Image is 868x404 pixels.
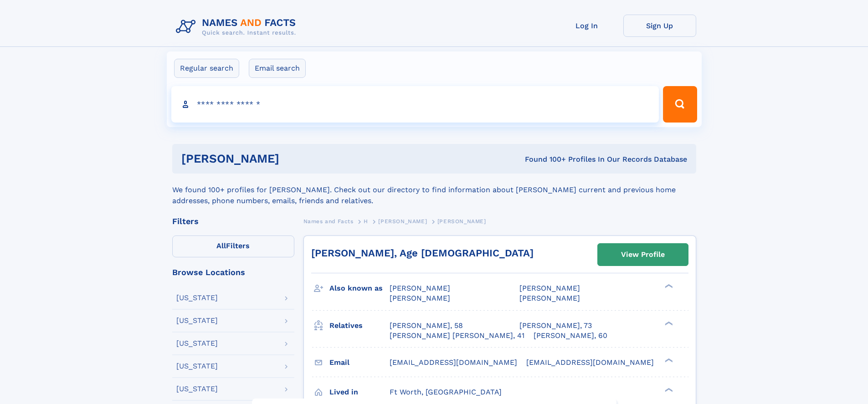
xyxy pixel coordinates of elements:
a: [PERSON_NAME], 73 [519,321,592,331]
div: We found 100+ profiles for [PERSON_NAME]. Check out our directory to find information about [PERS... [172,174,696,206]
h3: Also known as [329,281,390,296]
button: Search Button [663,86,697,123]
a: [PERSON_NAME], 58 [390,321,463,331]
label: Regular search [174,59,239,78]
span: [PERSON_NAME] [437,218,486,225]
img: Logo Names and Facts [172,15,303,39]
a: View Profile [598,244,688,266]
span: [PERSON_NAME] [378,218,427,225]
a: [PERSON_NAME], Age [DEMOGRAPHIC_DATA] [311,247,534,259]
span: Ft Worth, [GEOGRAPHIC_DATA] [390,388,502,396]
a: [PERSON_NAME] [378,215,427,227]
a: Sign Up [623,15,696,37]
div: Found 100+ Profiles In Our Records Database [402,154,687,164]
a: Log In [550,15,623,37]
span: [PERSON_NAME] [390,294,450,302]
a: H [364,215,368,227]
span: [PERSON_NAME] [519,284,580,292]
div: View Profile [621,244,665,265]
div: ❯ [663,387,673,393]
span: [PERSON_NAME] [390,284,450,292]
label: Email search [249,59,306,78]
div: [US_STATE] [176,294,218,302]
a: [PERSON_NAME], 60 [534,331,607,341]
span: [PERSON_NAME] [519,294,580,302]
div: Browse Locations [172,268,294,276]
div: Filters [172,217,294,225]
a: [PERSON_NAME] [PERSON_NAME], 41 [390,331,524,341]
span: H [364,218,368,225]
input: search input [171,86,659,123]
span: [EMAIL_ADDRESS][DOMAIN_NAME] [526,358,654,367]
div: ❯ [663,283,673,289]
h1: [PERSON_NAME] [181,153,402,164]
div: ❯ [663,320,673,326]
h3: Relatives [329,318,390,333]
a: Names and Facts [303,215,354,227]
div: [US_STATE] [176,385,218,393]
div: [US_STATE] [176,363,218,370]
span: [EMAIL_ADDRESS][DOMAIN_NAME] [390,358,517,367]
h3: Lived in [329,384,390,400]
h3: Email [329,355,390,370]
div: [US_STATE] [176,340,218,347]
span: All [216,241,226,250]
label: Filters [172,235,294,257]
div: ❯ [663,357,673,363]
div: [US_STATE] [176,317,218,324]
